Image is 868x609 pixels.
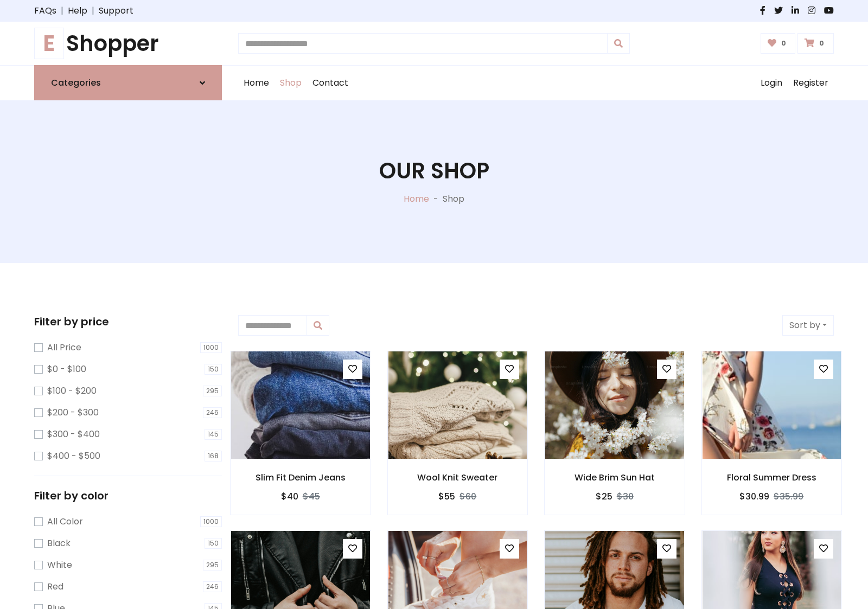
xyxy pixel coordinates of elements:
[47,515,83,528] label: All Color
[56,4,68,17] span: |
[34,30,222,56] h1: Shopper
[47,384,97,398] label: $100 - $200
[34,30,222,56] a: EShopper
[205,364,222,375] span: 150
[203,581,222,592] span: 246
[617,490,634,503] del: $30
[34,315,222,328] h5: Filter by price
[596,491,612,502] h6: $25
[87,4,99,17] span: |
[47,341,81,354] label: All Price
[307,66,354,100] a: Contact
[203,407,222,418] span: 246
[545,472,685,483] h6: Wide Brim Sun Hat
[379,158,489,184] h1: Our Shop
[404,193,429,205] a: Home
[47,363,86,376] label: $0 - $100
[275,66,307,100] a: Shop
[761,33,796,54] a: 0
[778,39,789,48] span: 0
[203,560,222,570] span: 295
[739,491,769,502] h6: $30.99
[34,65,222,100] a: Categories
[429,193,443,206] p: -
[797,33,834,54] a: 0
[34,4,56,17] a: FAQs
[68,4,87,17] a: Help
[47,428,100,441] label: $300 - $400
[51,78,101,88] h6: Categories
[205,429,222,440] span: 145
[238,66,275,100] a: Home
[200,516,222,527] span: 1000
[788,66,834,100] a: Register
[459,490,476,503] del: $60
[231,472,371,483] h6: Slim Fit Denim Jeans
[205,451,222,461] span: 168
[438,491,455,502] h6: $55
[47,450,100,463] label: $400 - $500
[47,406,99,419] label: $200 - $300
[755,66,788,100] a: Login
[774,490,803,503] del: $35.99
[200,342,222,353] span: 1000
[34,489,222,502] h5: Filter by color
[47,580,63,593] label: Red
[443,193,464,206] p: Shop
[303,490,320,503] del: $45
[47,537,71,550] label: Black
[205,538,222,549] span: 150
[47,559,72,572] label: White
[702,472,842,483] h6: Floral Summer Dress
[99,4,133,17] a: Support
[388,472,528,483] h6: Wool Knit Sweater
[281,491,298,502] h6: $40
[203,386,222,396] span: 295
[782,315,834,336] button: Sort by
[816,39,827,48] span: 0
[34,28,64,59] span: E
